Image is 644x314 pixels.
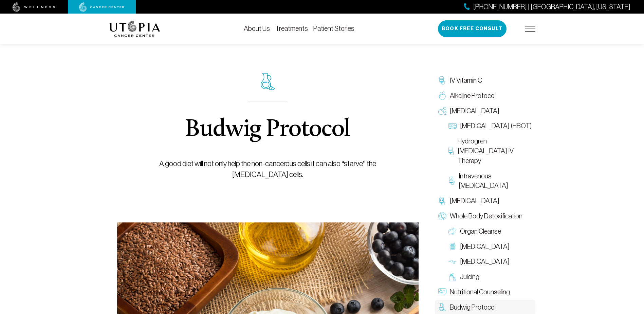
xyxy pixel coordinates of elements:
[445,134,535,168] a: Hydrogren [MEDICAL_DATA] IV Therapy
[450,106,499,116] span: [MEDICAL_DATA]
[435,103,535,119] a: [MEDICAL_DATA]
[435,73,535,88] a: IV Vitamin C
[460,272,479,282] span: Juicing
[445,254,535,269] a: [MEDICAL_DATA]
[13,2,55,12] img: wellness
[244,25,270,32] a: About Us
[460,257,510,267] span: [MEDICAL_DATA]
[458,136,532,165] span: Hydrogren [MEDICAL_DATA] IV Therapy
[448,273,457,281] img: Juicing
[445,118,535,134] a: [MEDICAL_DATA] (HBOT)
[460,121,532,131] span: [MEDICAL_DATA] (HBOT)
[525,26,535,32] img: icon-hamburger
[435,209,535,224] a: Whole Body Detoxification
[445,239,535,254] a: [MEDICAL_DATA]
[448,227,457,235] img: Organ Cleanse
[459,171,532,191] span: Intravenous [MEDICAL_DATA]
[445,269,535,284] a: Juicing
[445,224,535,239] a: Organ Cleanse
[79,2,125,12] img: cancer center
[313,25,354,32] a: Patient Stories
[460,242,510,252] span: [MEDICAL_DATA]
[435,193,535,209] a: [MEDICAL_DATA]
[435,88,535,103] a: Alkaline Protocol
[450,287,510,297] span: Nutritional Counseling
[445,169,535,194] a: Intravenous [MEDICAL_DATA]
[438,92,446,100] img: Alkaline Protocol
[450,91,496,101] span: Alkaline Protocol
[438,303,446,311] img: Budwig Protocol
[473,2,630,12] span: [PHONE_NUMBER] | [GEOGRAPHIC_DATA], [US_STATE]
[448,258,457,266] img: Lymphatic Massage
[448,242,457,251] img: Colon Therapy
[438,107,446,115] img: Oxygen Therapy
[464,2,630,12] a: [PHONE_NUMBER] | [GEOGRAPHIC_DATA], [US_STATE]
[448,122,457,130] img: Hyperbaric Oxygen Therapy (HBOT)
[460,227,501,236] span: Organ Cleanse
[450,302,496,312] span: Budwig Protocol
[132,158,403,180] p: A good diet will not only help the non-cancerous cells it can also “starve” the [MEDICAL_DATA] ce...
[448,177,456,185] img: Intravenous Ozone Therapy
[438,288,446,296] img: Nutritional Counseling
[438,76,446,84] img: IV Vitamin C
[275,25,308,32] a: Treatments
[185,118,350,142] h1: Budwig Protocol
[438,197,446,205] img: Chelation Therapy
[435,284,535,300] a: Nutritional Counseling
[450,196,499,206] span: [MEDICAL_DATA]
[450,76,482,85] span: IV Vitamin C
[438,20,507,37] button: Book Free Consult
[438,212,446,220] img: Whole Body Detoxification
[450,211,522,221] span: Whole Body Detoxification
[448,147,454,155] img: Hydrogren Peroxide IV Therapy
[261,73,275,90] img: icon
[109,21,160,37] img: logo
